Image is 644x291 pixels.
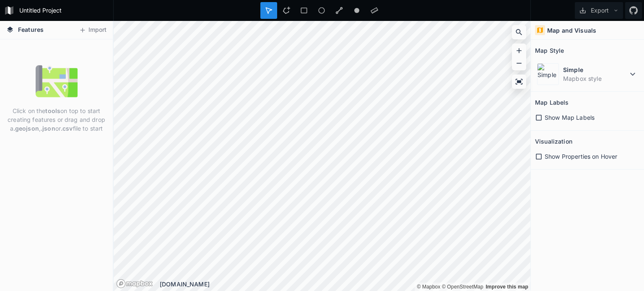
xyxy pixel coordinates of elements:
[75,23,111,37] button: Import
[563,74,628,83] dd: Mapbox style
[545,113,595,122] span: Show Map Labels
[61,125,73,132] strong: .csv
[535,135,572,148] h2: Visualization
[442,284,483,290] a: OpenStreetMap
[563,65,628,74] dt: Simple
[41,125,55,132] strong: .json
[13,125,39,132] strong: .geojson
[45,107,60,114] strong: tools
[6,106,106,133] p: Click on the on top to start creating features or drag and drop a , or file to start
[417,284,440,290] a: Mapbox
[116,279,153,288] a: Mapbox logo
[535,96,569,109] h2: Map Labels
[547,26,596,35] h4: Map and Visuals
[18,25,44,34] span: Features
[160,280,530,288] div: [DOMAIN_NAME]
[537,63,559,85] img: Simple
[535,44,564,57] h2: Map Style
[575,2,623,19] button: Export
[486,284,528,290] a: Map feedback
[545,152,617,161] span: Show Properties on Hover
[36,60,78,102] img: empty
